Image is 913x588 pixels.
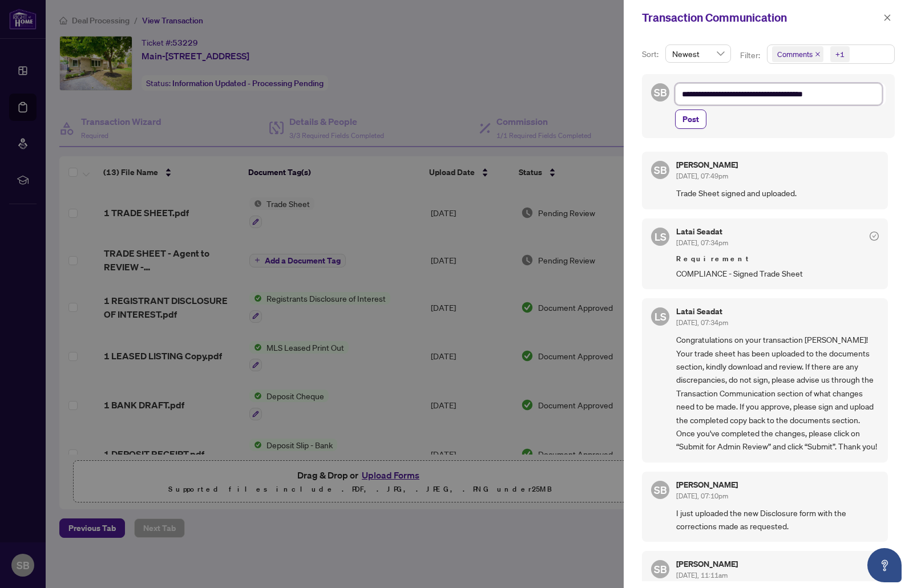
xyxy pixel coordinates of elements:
span: SB [654,162,667,178]
h5: [PERSON_NAME] [676,481,738,489]
p: Filter: [740,49,762,62]
span: COMPLIANCE - Signed Trade Sheet [676,267,879,280]
span: LS [655,229,666,245]
span: SB [654,84,667,100]
span: Comments [772,46,823,62]
span: Trade Sheet signed and uploaded. [676,186,879,200]
h5: Latai Seadat [676,228,728,236]
span: close [883,14,891,22]
span: [DATE], 07:34pm [676,238,728,247]
h5: [PERSON_NAME] [676,161,738,169]
span: I just uploaded the new Disclosure form with the corrections made as requested. [676,506,879,533]
span: [DATE], 07:34pm [676,318,728,327]
div: Transaction Communication [642,9,880,26]
h5: Latai Seadat [676,307,728,315]
span: SB [654,482,667,498]
span: Newest [672,45,724,62]
button: Post [675,110,706,129]
span: Post [682,110,699,128]
button: Open asap [867,548,902,582]
span: SB [654,561,667,577]
div: +1 [835,48,845,60]
span: Comments [777,48,813,60]
span: [DATE], 07:10pm [676,492,728,500]
span: Congratulations on your transaction [PERSON_NAME]! Your trade sheet has been uploaded to the docu... [676,333,879,453]
span: [DATE], 07:49pm [676,172,728,180]
span: LS [655,309,666,325]
span: [DATE], 11:11am [676,571,728,579]
span: check-circle [870,232,879,241]
p: Sort: [642,48,661,60]
h5: [PERSON_NAME] [676,560,738,568]
span: Requirement [676,253,879,265]
span: close [815,51,821,57]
